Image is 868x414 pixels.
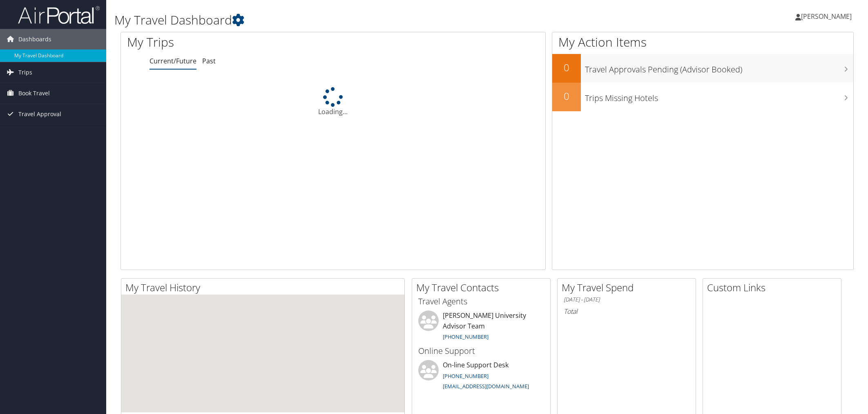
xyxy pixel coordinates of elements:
h3: Travel Agents [418,296,544,307]
h3: Online Support [418,345,544,357]
a: Past [202,56,216,65]
h6: Total [564,307,689,316]
span: Travel Approval [18,104,61,124]
h3: Travel Approvals Pending (Advisor Booked) [585,60,853,75]
a: [EMAIL_ADDRESS][DOMAIN_NAME] [443,382,529,390]
span: [PERSON_NAME] [801,12,852,21]
h2: Custom Links [707,281,841,295]
span: Dashboards [18,29,51,49]
a: [PHONE_NUMBER] [443,372,489,380]
h2: 0 [552,61,581,74]
h2: 0 [552,89,581,103]
a: [PERSON_NAME] [795,4,860,29]
a: [PHONE_NUMBER] [443,333,489,340]
a: 0Trips Missing Hotels [552,83,853,111]
span: Book Travel [18,83,50,103]
a: 0Travel Approvals Pending (Advisor Booked) [552,54,853,83]
li: [PERSON_NAME] University Advisor Team [414,310,548,344]
li: On-line Support Desk [414,360,548,394]
span: Trips [18,62,32,83]
img: airportal-logo.png [18,5,100,25]
h1: My Action Items [552,34,853,51]
h1: My Travel Dashboard [114,11,611,29]
div: Loading... [121,87,545,117]
h2: My Travel Spend [562,281,696,295]
h1: My Trips [127,34,362,51]
h2: My Travel Contacts [416,281,550,295]
a: Current/Future [150,56,196,65]
h3: Trips Missing Hotels [585,88,853,104]
h2: My Travel History [125,281,404,295]
h6: [DATE] - [DATE] [564,296,689,304]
